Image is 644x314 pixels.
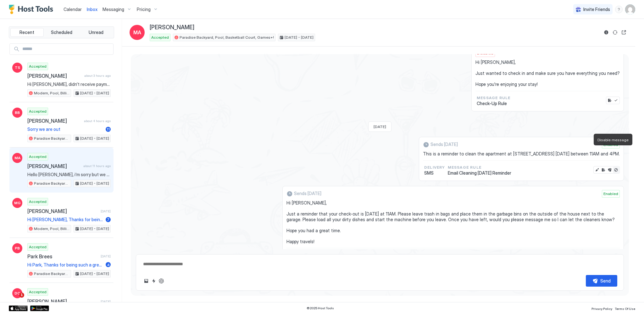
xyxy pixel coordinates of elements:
[150,24,194,31] span: [PERSON_NAME]
[64,7,82,12] span: Calendar
[615,307,635,311] span: Terms Of Use
[83,164,111,168] span: about 11 hours ago
[19,293,24,298] span: 1
[423,151,620,157] span: This is a reminder to clean the apartment at [STREET_ADDRESS] [DATE] between 11AM and 4PM.
[374,124,386,129] span: [DATE]
[591,305,612,311] a: Privacy Policy
[19,30,34,35] span: Recent
[600,167,607,173] button: Edit rule
[613,167,619,173] button: Disable message
[30,306,49,311] a: Google Play Store
[151,35,169,40] span: Accepted
[591,307,612,311] span: Privacy Policy
[625,4,635,14] div: User profile
[9,26,114,38] div: tab-group
[615,6,623,13] div: menu
[27,172,111,177] span: Hello [PERSON_NAME], i‘m sorry but we can’t make it to [GEOGRAPHIC_DATA]. I know there’s no way t...
[477,95,510,101] span: Message Rule
[27,298,98,305] span: [PERSON_NAME]
[80,226,109,232] span: [DATE] - [DATE]
[80,136,109,141] span: [DATE] - [DATE]
[20,44,113,54] input: Input Field
[103,7,124,12] span: Messaging
[14,155,20,161] span: MA
[27,81,111,87] span: Hi [PERSON_NAME], didn’t receive payment so i don’t have enough time to heat the pool up [DATE]. ...
[101,254,111,258] span: [DATE]
[45,28,78,37] button: Scheduled
[27,262,103,268] span: Hi Park, Thanks for being such a great guest and leaving the place so clean. As you may know, thi...
[158,277,165,285] button: ChatGPT Auto Reply
[107,217,109,222] span: 7
[597,137,629,142] span: Disable message
[27,253,98,260] span: Park Brees
[6,293,21,308] iframe: Intercom live chat
[9,306,28,311] a: App Store
[594,167,600,173] button: Edit message
[448,170,511,176] span: Email Cleaning [DATE] Reminder
[10,28,44,37] button: Recent
[79,28,113,37] button: Unread
[615,305,635,311] a: Terms Of Use
[84,119,111,123] span: about 4 hours ago
[34,226,69,232] span: Modern, Pool, Billiards, Sun & Fun
[34,136,69,141] span: Paradise Backyard, Pool, Basketball Court, Games+!
[80,181,109,186] span: [DATE] - [DATE]
[34,181,69,186] span: Paradise Backyard, Pool, Basketball Court, Games+!
[27,118,81,124] span: [PERSON_NAME]
[64,6,82,13] a: Calendar
[101,300,111,304] span: [DATE]
[27,163,81,169] span: [PERSON_NAME]
[29,289,47,295] span: Accepted
[142,277,150,285] button: Upload image
[14,200,21,206] span: MG
[150,277,158,285] button: Quick reply
[603,191,618,197] span: Enabled
[89,30,103,35] span: Unread
[29,154,47,160] span: Accepted
[14,290,20,296] span: DC
[27,73,82,79] span: [PERSON_NAME]
[87,7,97,12] span: Inbox
[80,271,109,277] span: [DATE] - [DATE]
[180,35,274,40] span: Paradise Backyard, Pool, Basketball Court, Games+!
[34,90,69,96] span: Modern, Pool, Billiards, Sun & Fun
[133,29,141,36] span: MA
[477,101,510,106] span: Check-Up Rule
[613,97,619,104] button: Enable message
[586,275,617,287] button: Send
[430,142,458,147] span: Sends [DATE]
[620,29,628,36] button: Open reservation
[80,90,109,96] span: [DATE] - [DATE]
[607,97,613,104] button: Edit rule
[15,245,20,251] span: PB
[307,306,334,310] span: © 2025 Host Tools
[84,74,111,78] span: about 3 hours ago
[424,170,445,176] span: SMS
[27,126,103,132] span: Sorry we are out
[34,271,69,277] span: Paradise Backyard, Pool, Basketball Court, Games+!
[9,5,56,14] a: Host Tools Logo
[600,278,611,284] div: Send
[602,29,610,36] button: Reservation information
[27,208,98,214] span: [PERSON_NAME]
[137,7,151,12] span: Pricing
[15,65,20,70] span: TS
[475,59,620,87] span: Hi [PERSON_NAME], Just wanted to check in and make sure you have everything you need? Hope you're...
[29,109,47,114] span: Accepted
[611,29,619,36] button: Sync reservation
[27,217,103,222] span: Hi [PERSON_NAME], Thanks for being such a great guest and leaving the place so clean. As you may ...
[29,64,47,69] span: Accepted
[286,200,620,244] span: Hi [PERSON_NAME], Just a reminder that your check-out is [DATE] at 11AM. Please leave trash in ba...
[15,110,20,115] span: BB
[29,244,47,250] span: Accepted
[87,6,97,13] a: Inbox
[448,165,511,170] span: Message Rule
[424,165,445,170] span: Delivery
[51,30,72,35] span: Scheduled
[607,167,613,173] button: Send now
[285,35,314,40] span: [DATE] - [DATE]
[29,199,47,205] span: Accepted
